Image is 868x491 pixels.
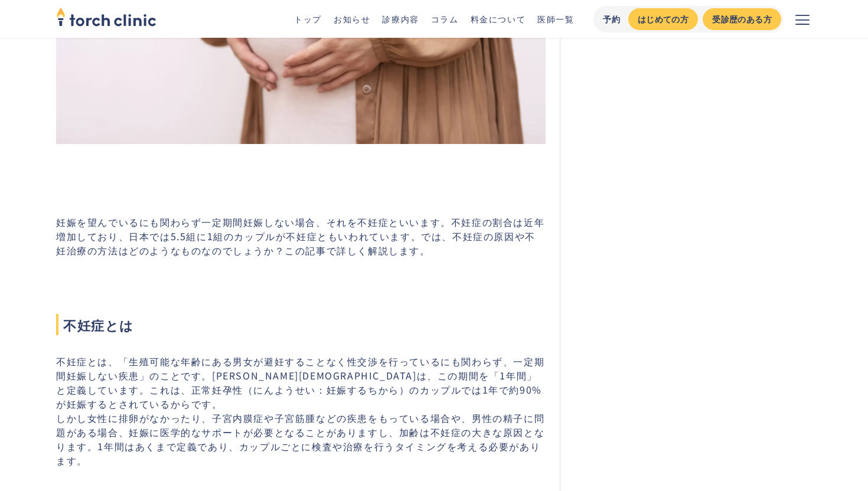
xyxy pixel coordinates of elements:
[56,4,156,30] img: torch clinic
[56,314,546,335] span: 不妊症とは
[712,13,772,25] div: 受診歴のある方
[334,13,370,25] a: お知らせ
[628,8,698,30] a: はじめての方
[603,13,621,25] div: 予約
[56,354,546,467] p: 不妊症とは、「生殖可能な年齢にある男女が避妊することなく性交渉を行っているにも関わらず、一定期間妊娠しない疾患」のことです。[PERSON_NAME][DEMOGRAPHIC_DATA]は、この...
[703,8,781,30] a: 受診歴のある方
[56,182,546,196] p: ‍
[294,13,322,25] a: トップ
[431,13,459,25] a: コラム
[56,8,156,30] a: home
[56,215,546,257] p: 妊娠を望んでいるにも関わらず一定期間妊娠しない場合、それを不妊症といいます。不妊症の割合は近年増加しており、日本では5.5組に1組のカップルが不妊症ともいわれています。では、不妊症の原因や不妊治...
[382,13,419,25] a: 診療内容
[471,13,526,25] a: 料金について
[638,13,688,25] div: はじめての方
[537,13,574,25] a: 医師一覧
